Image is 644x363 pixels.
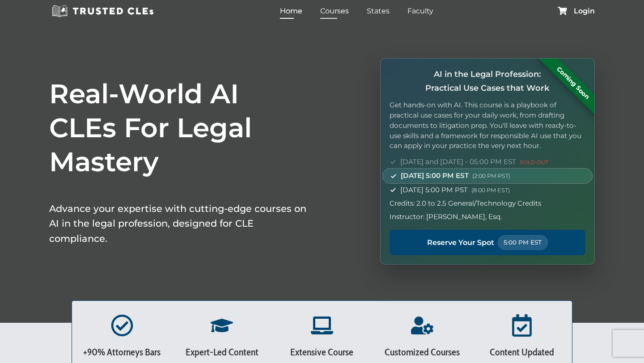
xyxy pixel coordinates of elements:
span: [DATE] 5:00 PM EST [401,170,510,181]
h4: AI in the Legal Profession: Practical Use Cases that Work [390,68,585,95]
p: Advance your expertise with cutting-edge courses on AI in the legal profession, designed for CLE ... [49,201,309,246]
span: 5:00 PM EST [498,235,548,250]
span: Reserve Your Spot [427,237,494,249]
span: +90% Attorneys Bars [83,346,161,358]
span: Expert-Led Content [186,346,258,358]
span: SOLD OUT [520,159,548,165]
a: Home [278,4,305,17]
a: States [364,4,392,17]
span: Instructor: [PERSON_NAME], Esq. [390,211,502,222]
p: Get hands-on with AI. This course is a playbook of practical use cases for your daily work, from ... [390,100,585,151]
span: (8:00 PM EST) [471,187,510,194]
a: Reserve Your Spot 5:00 PM EST [390,230,585,255]
span: [DATE] 5:00 PM PST [400,185,510,195]
h1: Real-World AI CLEs For Legal Mastery [49,77,309,179]
a: Login [574,8,595,15]
a: Courses [318,4,351,17]
span: Customized Courses [385,346,460,358]
img: Trusted CLEs [49,4,156,18]
span: Credits: 2.0 to 2.5 General/Technology Credits [390,198,541,209]
a: Faculty [405,4,436,17]
span: [DATE] and [DATE] - 05:00 PM EST [400,156,548,167]
div: Coming Soon [538,48,608,118]
span: (2:00 PM PST) [472,173,510,179]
